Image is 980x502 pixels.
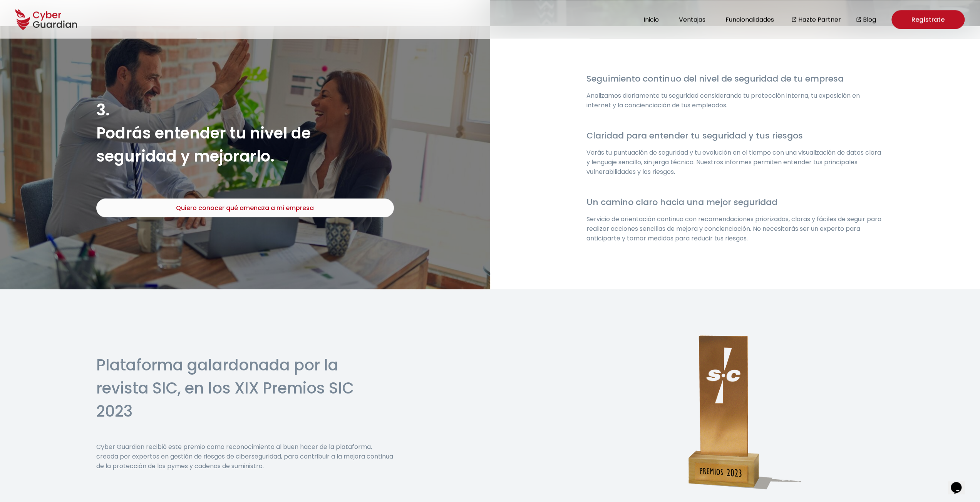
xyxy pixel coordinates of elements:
[96,354,394,423] h2: Plataforma galardonada por la revista SIC, en los XIX Premios SIC 2023
[891,10,965,29] a: Regístrate
[586,91,884,110] p: Analizamos diariamente tu seguridad considerando tu protección interna, tu exposición en internet...
[667,335,804,489] img: Premio SIC
[586,148,884,177] p: Verás tu puntuación de seguridad y tu evolución en el tiempo con una visualización de datos clara...
[641,14,661,25] button: Inicio
[723,14,776,25] button: Funcionalidades
[96,198,394,217] button: Quiero conocer qué amenaza a mi empresa
[586,214,884,243] p: Servicio de orientación continua con recomendaciones priorizadas, claras y fáciles de seguir para...
[96,98,394,168] h3: 3. Podrás entender tu nivel de seguridad y mejorarlo.
[863,15,876,24] a: Blog
[586,196,884,208] h4: Un camino claro hacia una mejor seguridad
[586,72,884,85] h4: Seguimiento continuo del nivel de seguridad de tu empresa
[586,129,884,142] h4: Claridad para entender tu seguridad y tus riesgos
[96,442,394,471] p: Cyber Guardian recibió este premio como reconocimiento al buen hacer de la plataforma, creada por...
[948,471,972,494] iframe: chat widget
[798,15,841,24] a: Hazte Partner
[677,14,708,25] button: Ventajas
